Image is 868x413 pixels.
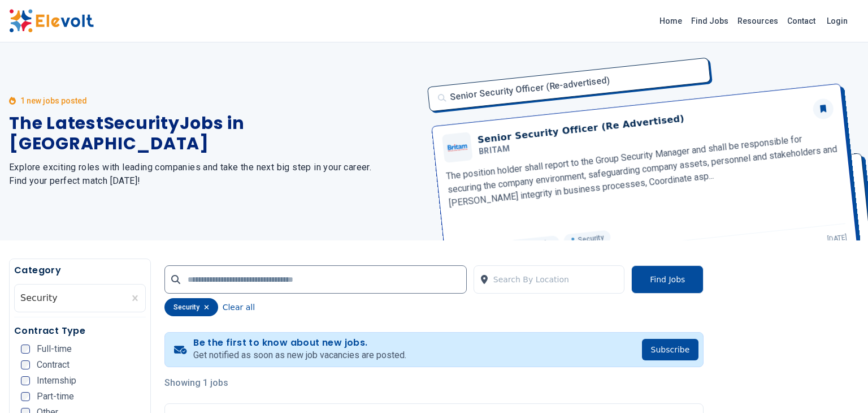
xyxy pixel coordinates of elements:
[37,360,70,369] span: Contract
[733,12,783,30] a: Resources
[37,345,72,354] span: Full-time
[642,339,699,360] button: Subscribe
[820,10,854,32] a: Login
[687,12,733,30] a: Find Jobs
[9,113,420,154] h1: The Latest Security Jobs in [GEOGRAPHIC_DATA]
[21,392,30,401] input: Part-time
[223,298,255,316] button: Clear all
[783,12,820,30] a: Contact
[21,360,30,369] input: Contract
[21,376,30,385] input: Internship
[811,359,868,413] iframe: Chat Widget
[164,376,704,390] p: Showing 1 jobs
[9,9,94,33] img: Elevolt
[37,392,74,401] span: Part-time
[21,345,30,354] input: Full-time
[193,349,406,362] p: Get notified as soon as new job vacancies are posted.
[9,161,420,188] h2: Explore exciting roles with leading companies and take the next big step in your career. Find you...
[631,265,704,294] button: Find Jobs
[164,298,218,316] div: security
[14,324,146,338] h5: Contract Type
[193,337,406,349] h4: Be the first to know about new jobs.
[20,95,87,106] p: 1 new jobs posted
[14,264,146,277] h5: Category
[37,376,76,385] span: Internship
[655,12,687,30] a: Home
